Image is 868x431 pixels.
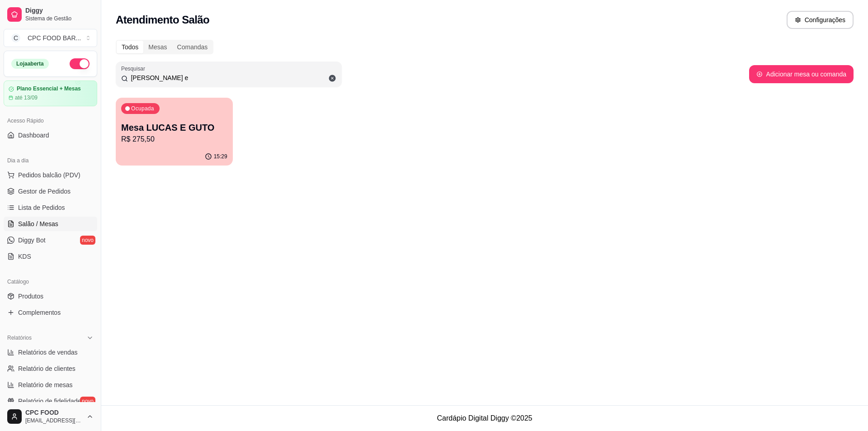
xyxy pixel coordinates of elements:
span: Lista de Pedidos [18,203,65,212]
a: Produtos [4,289,97,303]
p: Ocupada [131,105,154,112]
span: Dashboard [18,131,49,140]
span: Sistema de Gestão [25,15,94,22]
article: Plano Essencial + Mesas [17,85,81,92]
p: R$ 275,50 [121,134,227,145]
a: DiggySistema de Gestão [4,4,97,25]
p: 15:29 [214,153,227,160]
div: Comandas [172,41,213,53]
div: Mesas [143,41,172,53]
div: Dia a dia [4,153,97,168]
span: Relatório de clientes [18,364,75,373]
a: Dashboard [4,128,97,142]
a: Diggy Botnovo [4,233,97,247]
div: Catálogo [4,275,97,289]
span: Produtos [18,292,43,301]
a: Relatório de fidelidadenovo [4,394,97,408]
span: Complementos [18,308,61,317]
span: Salão / Mesas [18,219,58,228]
a: Relatórios de vendas [4,345,97,360]
a: Complementos [4,305,97,320]
a: Relatório de mesas [4,378,97,392]
div: CPC FOOD BAR ... [28,33,81,43]
h2: Atendimento Salão [116,13,209,27]
div: Loja aberta [11,59,49,69]
article: até 13/09 [15,94,38,101]
div: Todos [117,41,143,53]
span: Relatórios de vendas [18,348,78,357]
a: Lista de Pedidos [4,200,97,215]
span: Diggy Bot [18,236,46,245]
a: KDS [4,249,97,264]
a: Salão / Mesas [4,217,97,231]
span: Relatório de fidelidade [18,397,81,406]
button: Pedidos balcão (PDV) [4,168,97,182]
button: Configurações [787,11,854,29]
input: Pesquisar [128,73,336,82]
span: Diggy [25,7,94,15]
span: Gestor de Pedidos [18,187,71,196]
span: [EMAIL_ADDRESS][DOMAIN_NAME] [25,417,83,424]
p: Mesa LUCAS E GUTO [121,121,227,134]
button: OcupadaMesa LUCAS E GUTOR$ 275,5015:29 [116,98,233,166]
button: Alterar Status [70,58,90,69]
button: Adicionar mesa ou comanda [749,65,854,83]
button: CPC FOOD[EMAIL_ADDRESS][DOMAIN_NAME] [4,406,97,427]
button: Select a team [4,29,97,47]
a: Gestor de Pedidos [4,184,97,199]
span: KDS [18,252,31,261]
span: Pedidos balcão (PDV) [18,171,80,180]
span: Relatório de mesas [18,380,73,389]
footer: Cardápio Digital Diggy © 2025 [101,405,868,431]
span: C [11,33,20,43]
label: Pesquisar [121,65,148,72]
a: Relatório de clientes [4,361,97,376]
span: CPC FOOD [25,409,83,417]
span: Relatórios [7,334,32,341]
a: Plano Essencial + Mesasaté 13/09 [4,81,97,106]
div: Acesso Rápido [4,114,97,128]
